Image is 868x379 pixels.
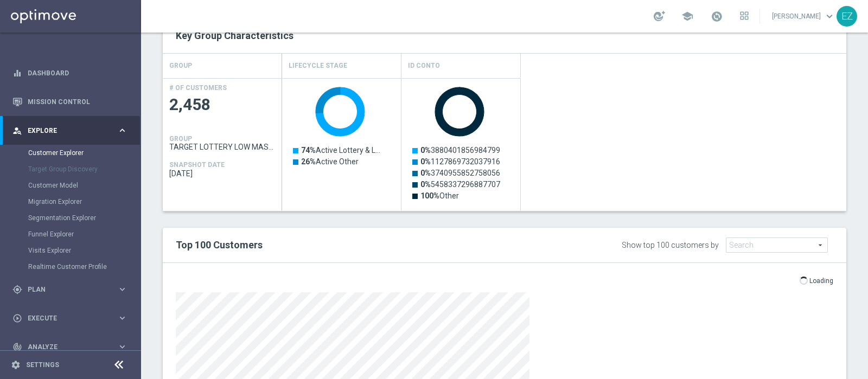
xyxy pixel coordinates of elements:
[301,146,316,155] tspan: 74%
[12,313,117,323] div: Execute
[289,56,347,75] h4: Lifecycle Stage
[408,56,440,75] h4: Id Conto
[12,342,117,352] div: Analyze
[169,84,227,92] h4: # OF CUSTOMERS
[282,78,521,211] div: Press SPACE to select this row.
[28,145,140,161] div: Customer Explorer
[169,94,276,115] span: 2,458
[681,10,693,22] span: school
[28,161,140,177] div: Target Group Discovery
[28,230,113,239] a: Funnel Explorer
[420,169,500,177] text: 3740955852758056
[301,146,380,155] text: Active Lottery & L…
[28,127,117,134] span: Explore
[12,285,128,294] button: gps_fixed Plan keyboard_arrow_right
[12,342,22,352] i: track_changes
[28,315,117,322] span: Execute
[117,342,127,352] i: keyboard_arrow_right
[28,226,140,242] div: Funnel Explorer
[420,191,439,200] tspan: 100%
[12,285,117,294] div: Plan
[420,180,431,189] tspan: 0%
[420,146,500,155] text: 3880401856984799
[12,285,22,294] i: gps_fixed
[28,194,140,210] div: Migration Explorer
[28,149,113,157] a: Customer Explorer
[837,6,857,27] div: EZ
[117,313,127,323] i: keyboard_arrow_right
[176,239,553,252] h2: Top 100 Customers
[169,56,192,75] h4: GROUP
[117,284,127,294] i: keyboard_arrow_right
[28,344,117,350] span: Analyze
[28,262,113,271] a: Realtime Customer Profile
[169,135,192,143] h4: GROUP
[12,313,22,323] i: play_circle_outline
[28,214,113,222] a: Segmentation Explorer
[12,343,128,351] button: track_changes Analyze keyboard_arrow_right
[622,241,719,250] div: Show top 100 customers by
[301,157,316,166] tspan: 26%
[12,126,117,136] div: Explore
[12,59,127,87] div: Dashboard
[28,246,113,255] a: Visits Explorer
[176,29,833,42] h2: Key Group Characteristics
[28,286,117,293] span: Plan
[163,78,282,211] div: Press SPACE to select this row.
[420,157,500,166] text: 1127869732037916
[12,69,128,78] button: equalizer Dashboard
[28,181,113,190] a: Customer Model
[28,197,113,206] a: Migration Explorer
[28,242,140,259] div: Visits Explorer
[420,157,431,166] tspan: 0%
[12,126,128,135] button: person_search Explore keyboard_arrow_right
[12,126,22,136] i: person_search
[169,169,276,178] span: 2025-09-07
[11,360,21,370] i: settings
[824,10,835,22] span: keyboard_arrow_down
[12,87,127,116] div: Mission Control
[809,277,833,285] p: Loading
[420,146,431,155] tspan: 0%
[28,177,140,194] div: Customer Model
[26,362,59,368] a: Settings
[420,191,459,200] text: Other
[771,8,837,24] a: [PERSON_NAME]keyboard_arrow_down
[28,59,127,87] a: Dashboard
[420,180,500,189] text: 5458337296887707
[28,259,140,275] div: Realtime Customer Profile
[169,143,276,151] span: TARGET LOTTERY LOW MASTER
[420,169,431,177] tspan: 0%
[12,314,128,323] button: play_circle_outline Execute keyboard_arrow_right
[117,125,127,136] i: keyboard_arrow_right
[12,68,22,78] i: equalizer
[28,210,140,226] div: Segmentation Explorer
[169,161,225,169] h4: SNAPSHOT DATE
[12,98,128,106] button: Mission Control
[28,87,127,116] a: Mission Control
[301,157,359,166] text: Active Other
